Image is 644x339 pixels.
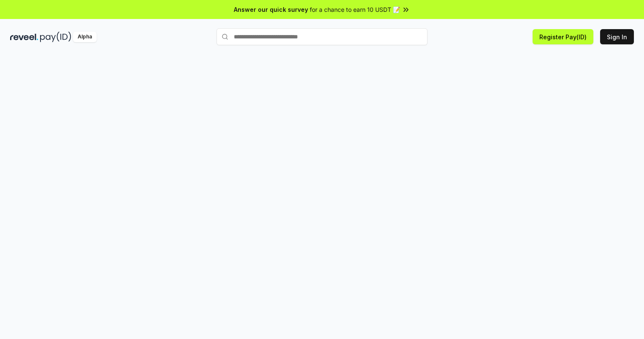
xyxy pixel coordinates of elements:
[310,5,400,14] span: for a chance to earn 10 USDT 📝
[600,29,634,44] button: Sign In
[73,32,97,42] div: Alpha
[234,5,308,14] span: Answer our quick survey
[533,29,593,44] button: Register Pay(ID)
[10,32,38,42] img: reveel_dark
[40,32,71,42] img: pay_id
